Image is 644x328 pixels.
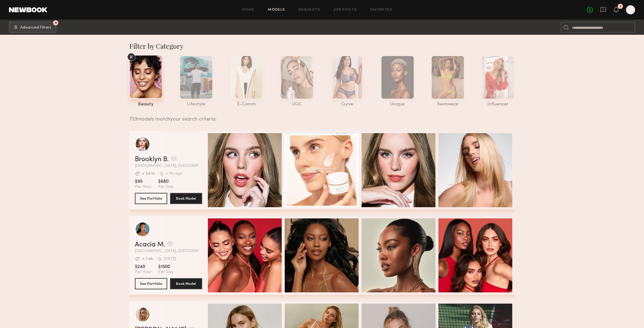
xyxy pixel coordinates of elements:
[158,184,173,190] span: Per Day
[135,264,151,270] span: $240
[170,193,202,204] button: Book Model
[135,193,167,204] button: See Portfolio
[370,8,392,12] a: Favorites
[620,5,621,8] div: 1
[9,22,56,33] button: 4Advanced Filters
[142,257,153,261] div: < 1 wk
[268,8,285,12] a: Models
[242,8,255,12] a: Home
[158,270,173,275] span: Per Day
[135,241,165,248] a: Acacia M.
[170,278,202,289] button: Book Model
[381,102,414,107] div: unique
[481,102,515,107] div: influencer
[135,270,151,275] span: Per Hour
[180,102,213,107] div: lifestyle
[55,22,57,24] span: 4
[158,264,173,270] span: $1500
[626,5,635,14] a: J
[135,156,169,163] a: Brooklyn B.
[280,102,314,107] div: UGC
[135,179,151,184] span: $95
[142,172,155,176] div: < 24 hr
[129,102,163,107] div: beauty
[135,184,151,190] span: Per Hour
[299,8,320,12] a: Requests
[164,257,176,261] div: [DATE]
[158,179,173,184] span: $680
[334,8,357,12] a: Job Posts
[129,110,510,122] div: 753 models match your search criteria:
[135,164,202,168] span: [GEOGRAPHIC_DATA], [GEOGRAPHIC_DATA]
[20,26,51,30] span: Advanced Filters
[135,249,202,253] span: [GEOGRAPHIC_DATA], [GEOGRAPHIC_DATA]
[230,102,263,107] div: e-comm
[330,102,364,107] div: curve
[129,41,515,50] div: Filter by Category
[431,102,464,107] div: swimwear
[165,172,183,176] div: < 1hr ago
[135,278,167,289] button: See Portfolio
